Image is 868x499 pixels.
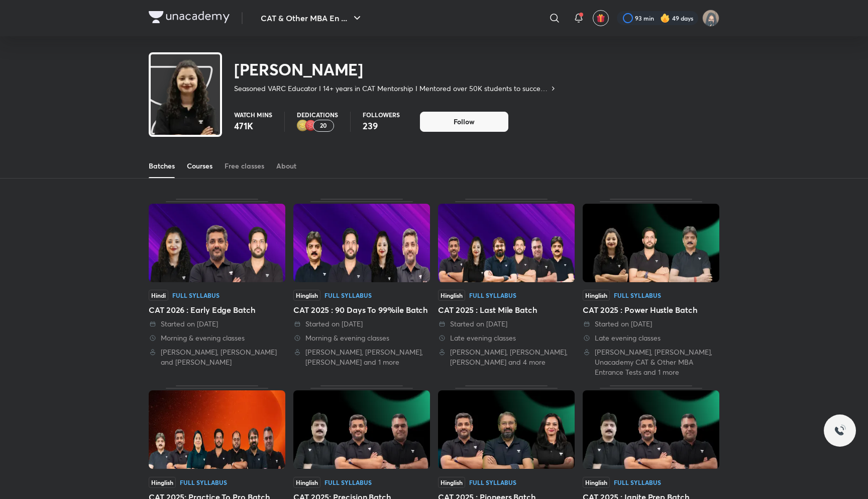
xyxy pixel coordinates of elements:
[234,112,272,118] p: Watch mins
[149,347,285,367] div: Ravi Kumar, Saral Nashier and Alpa Sharma
[583,347,719,377] div: Lokesh Agarwal, Ravi Kumar, Unacademy CAT & Other MBA Entrance Tests and 1 more
[293,304,430,316] div: CAT 2025 : 90 Days To 99%ile Batch
[149,154,175,178] a: Batches
[149,290,168,301] span: Hindi
[293,199,430,377] div: CAT 2025 : 90 Days To 99%ile Batch
[149,319,285,329] div: Started on 30 Sept 2025
[305,120,317,132] img: educator badge1
[234,59,557,79] h2: [PERSON_NAME]
[420,112,508,132] button: Follow
[438,477,465,488] span: Hinglish
[438,333,575,343] div: Late evening classes
[438,199,575,377] div: CAT 2025 : Last Mile Batch
[149,11,230,23] img: Company Logo
[293,204,430,282] img: Thumbnail
[293,390,430,469] img: Thumbnail
[583,204,719,282] img: Thumbnail
[438,290,465,301] span: Hinglish
[149,199,285,377] div: CAT 2026 : Early Edge Batch
[293,347,430,367] div: Lokesh Agarwal, Ravi Kumar, Saral Nashier and 1 more
[149,304,285,316] div: CAT 2026 : Early Edge Batch
[324,292,372,298] div: Full Syllabus
[187,161,212,171] div: Courses
[276,154,296,178] a: About
[320,122,327,129] p: 20
[149,204,285,282] img: Thumbnail
[583,477,610,488] span: Hinglish
[293,319,430,329] div: Started on 31 Aug 2025
[438,319,575,329] div: Started on 4 Aug 2025
[293,477,320,488] span: Hinglish
[187,154,212,178] a: Courses
[438,390,575,469] img: Thumbnail
[438,347,575,367] div: Lokesh Agarwal, Ravi Kumar, Saral Nashier and 4 more
[363,120,400,132] p: 239
[149,11,230,26] a: Company Logo
[583,304,719,316] div: CAT 2025 : Power Hustle Batch
[225,161,264,171] div: Free classes
[363,112,400,118] p: Followers
[172,292,220,298] div: Full Syllabus
[660,13,670,23] img: streak
[276,161,296,171] div: About
[454,117,475,127] span: Follow
[234,84,549,94] p: Seasoned VARC Educator I 14+ years in CAT Mentorship I Mentored over 50K students to success I Ex...
[438,304,575,316] div: CAT 2025 : Last Mile Batch
[596,14,605,23] img: avatar
[149,390,285,469] img: Thumbnail
[324,479,372,485] div: Full Syllabus
[255,8,369,28] button: CAT & Other MBA En ...
[583,290,610,301] span: Hinglish
[297,120,309,132] img: educator badge2
[234,120,272,132] p: 471K
[180,479,227,485] div: Full Syllabus
[149,161,175,171] div: Batches
[614,292,661,298] div: Full Syllabus
[438,204,575,282] img: Thumbnail
[614,479,661,485] div: Full Syllabus
[834,425,846,437] img: ttu
[293,290,320,301] span: Hinglish
[583,199,719,377] div: CAT 2025 : Power Hustle Batch
[469,292,516,298] div: Full Syllabus
[583,319,719,329] div: Started on 8 Jul 2025
[225,154,264,178] a: Free classes
[469,479,516,485] div: Full Syllabus
[151,56,220,156] img: class
[583,333,719,343] div: Late evening classes
[293,333,430,343] div: Morning & evening classes
[149,333,285,343] div: Morning & evening classes
[593,10,609,26] button: avatar
[583,390,719,469] img: Thumbnail
[149,477,176,488] span: Hinglish
[297,112,338,118] p: Dedications
[702,10,719,27] img: Jarul Jangid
